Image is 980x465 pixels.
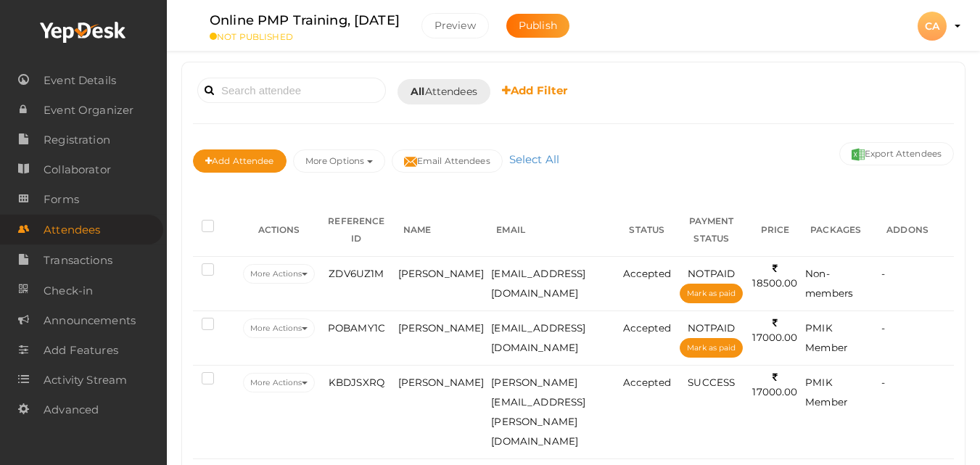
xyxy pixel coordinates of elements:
span: [PERSON_NAME] [398,376,485,388]
div: CA [918,12,947,41]
button: Mark as paid [680,284,743,303]
span: [EMAIL_ADDRESS][DOMAIN_NAME] [491,268,585,299]
th: EMAIL [487,204,619,257]
span: 18500.00 [752,263,797,289]
span: Accepted [623,376,671,388]
button: CA [913,11,951,41]
th: ACTIONS [239,204,318,257]
button: More Actions [243,373,315,392]
button: Mark as paid [680,338,743,358]
img: mail-filled.svg [404,155,417,168]
span: 17000.00 [752,317,797,344]
label: Online PMP Training, [DATE] [210,10,400,31]
span: KBDJSXRQ [329,376,384,388]
button: Email Attendees [392,149,503,173]
span: PMIK Member [805,322,847,353]
span: Add Features [44,336,118,365]
input: Search attendee [197,78,386,103]
span: [PERSON_NAME] [398,268,485,279]
b: Add Filter [502,83,568,97]
th: PRICE [749,204,802,257]
profile-pic: CA [918,20,947,33]
th: PAYMENT STATUS [675,204,749,257]
span: NOTPAID [688,268,735,279]
span: Event Details [44,66,116,95]
button: Add Attendee [193,149,287,173]
button: More Actions [243,318,315,338]
th: ADDONS [878,204,954,257]
span: Publish [519,19,557,32]
span: - [881,322,885,334]
span: Attendees [44,215,100,244]
button: Preview [421,13,489,38]
span: Registration [44,125,110,155]
span: Forms [44,185,79,214]
span: [PERSON_NAME][EMAIL_ADDRESS][PERSON_NAME][DOMAIN_NAME] [491,376,585,447]
span: Announcements [44,306,136,335]
a: Select All [506,152,563,166]
span: - [881,268,885,279]
span: 17000.00 [752,371,797,398]
span: Mark as paid [687,289,736,298]
span: Check-in [44,276,93,305]
span: Accepted [623,322,671,334]
span: POBAMY1C [328,322,385,334]
span: PMIK Member [805,376,847,408]
span: Event Organizer [44,96,133,125]
span: Transactions [44,246,112,275]
span: Advanced [44,395,99,424]
span: NOTPAID [688,322,735,334]
span: Collaborator [44,155,111,184]
span: ZDV6UZ1M [329,268,384,279]
span: [PERSON_NAME] [398,322,485,334]
span: SUCCESS [688,376,735,388]
th: NAME [395,204,488,257]
button: More Options [293,149,385,173]
span: Non-members [805,268,853,299]
button: Publish [506,14,569,38]
span: Attendees [411,84,477,99]
span: [EMAIL_ADDRESS][DOMAIN_NAME] [491,322,585,353]
span: REFERENCE ID [328,215,384,244]
button: Export Attendees [839,142,954,165]
span: Mark as paid [687,343,736,353]
th: STATUS [619,204,675,257]
small: NOT PUBLISHED [210,31,400,42]
span: - [881,376,885,388]
span: Activity Stream [44,366,127,395]
span: Accepted [623,268,671,279]
button: More Actions [243,264,315,284]
b: All [411,85,424,98]
img: excel.svg [852,148,865,161]
th: PACKAGES [802,204,878,257]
